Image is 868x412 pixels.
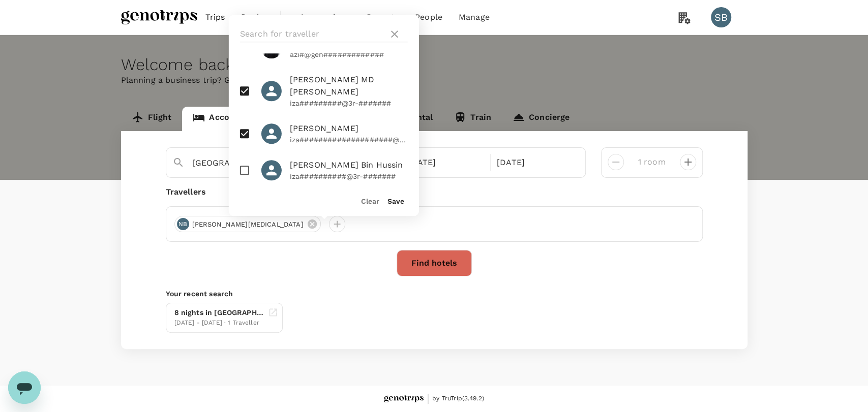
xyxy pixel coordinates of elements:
[290,122,408,135] span: [PERSON_NAME]
[493,152,577,173] div: [DATE]
[632,154,672,170] input: Add rooms
[182,107,287,131] a: Accommodation
[186,219,310,230] span: [PERSON_NAME][MEDICAL_DATA]
[367,11,399,23] span: Reports
[177,218,189,230] div: NB
[397,250,472,276] button: Find hotels
[300,11,350,23] span: Approvals
[404,152,489,173] div: [DATE]
[459,11,490,23] span: Manage
[240,26,384,42] input: Search for traveller
[8,371,41,404] iframe: Button to launch messaging window
[711,7,731,27] div: SB
[680,154,696,170] button: decrease
[121,6,197,28] img: Genotrips - ALL
[121,74,747,86] p: Planning a business trip? Get started from here.
[174,216,321,232] div: NB[PERSON_NAME][MEDICAL_DATA]
[290,74,408,98] span: [PERSON_NAME] MD [PERSON_NAME]
[205,11,225,23] span: Trips
[174,307,264,318] div: 8 nights in [GEOGRAPHIC_DATA] Lawas
[174,318,264,328] div: [DATE] - [DATE] · 1 Traveller
[415,11,442,23] span: People
[290,98,408,108] p: iza#########@3r-#######
[502,107,580,131] a: Concierge
[193,155,333,171] input: Search cities, hotels, work locations
[387,197,404,205] button: Save
[361,197,379,205] button: Clear
[290,171,408,181] p: iza##########@3r-#######
[384,395,424,403] img: Genotrips - ALL
[121,55,747,74] div: Welcome back , Syaharizan .
[443,107,502,131] a: Train
[290,135,408,145] p: iza####################@gen#############
[241,11,261,23] span: Book
[121,107,183,131] a: Flight
[290,159,408,171] span: [PERSON_NAME] Bin Hussin
[166,289,703,299] p: Your recent search
[166,186,703,198] div: Travellers
[290,49,408,59] p: azi#@gen#############
[432,394,484,404] span: by TruTrip ( 3.49.2 )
